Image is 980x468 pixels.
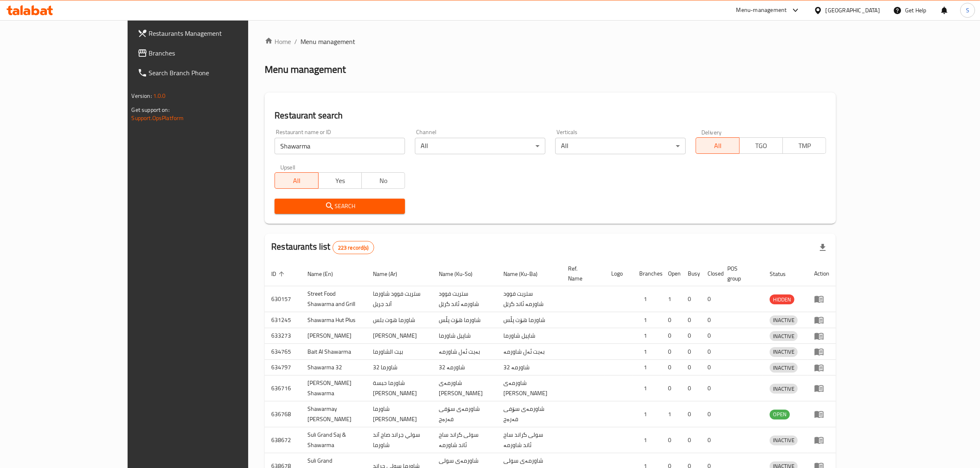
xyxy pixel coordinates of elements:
span: Menu management [300,37,355,46]
td: شاپیل شاورما [497,328,561,344]
td: شاورمەی سۆفی فەرەج [432,401,497,427]
span: INACTIVE [770,331,798,341]
td: 0 [661,344,681,360]
td: 1 [633,344,661,360]
div: Menu [814,435,829,445]
span: ID [271,269,287,279]
td: شاورمە 32 [497,359,561,375]
div: [GEOGRAPHIC_DATA] [826,6,880,15]
td: شاورمە 32 [432,359,497,375]
span: Get support on: [132,104,170,115]
div: Menu [814,331,829,341]
td: 0 [701,286,721,312]
td: شاورما 32 [366,359,432,375]
span: Search Branch Phone [149,68,285,78]
span: HIDDEN [770,295,794,304]
span: S [966,6,969,15]
span: POS group [727,264,753,283]
div: All [415,138,545,154]
td: ستريت فوود شاورما آند جريل [366,286,432,312]
button: TMP [782,137,826,154]
th: Action [808,261,836,286]
span: 223 record(s) [333,244,374,252]
span: All [699,140,736,152]
td: 0 [681,375,701,401]
td: بيت الشاورما [366,344,432,360]
span: TMP [786,140,823,152]
div: OPEN [770,410,790,419]
td: شاورما حبسة [PERSON_NAME] [366,375,432,401]
span: TGO [743,140,780,152]
td: 0 [681,286,701,312]
span: Name (Ar) [373,269,408,279]
span: 1.0.0 [153,90,166,101]
button: Search [275,199,405,214]
div: INACTIVE [770,436,798,445]
td: 0 [701,401,721,427]
td: شاورما هۆت پڵس [432,312,497,328]
span: INACTIVE [770,436,798,445]
td: شاپیل شاورما [432,328,497,344]
td: 0 [701,312,721,328]
td: 0 [701,359,721,375]
td: 1 [633,312,661,328]
h2: Restaurants list [271,241,374,254]
td: 0 [681,344,701,360]
th: Closed [701,261,721,286]
th: Open [661,261,681,286]
button: No [361,172,405,189]
td: 0 [681,427,701,453]
span: Name (Ku-So) [439,269,483,279]
div: Total records count [333,241,374,254]
span: Yes [322,175,358,187]
td: 0 [681,328,701,344]
div: INACTIVE [770,347,798,357]
div: Menu [814,409,829,419]
input: Search for restaurant name or ID.. [275,138,405,154]
td: ستریت فوود شاورمە ئاند گرێل [432,286,497,312]
td: شاورمەی [PERSON_NAME] [497,375,561,401]
td: 0 [661,359,681,375]
button: Yes [318,172,362,189]
td: 1 [633,375,661,401]
td: بەیت ئەل شاورمە [497,344,561,360]
label: Delivery [701,129,722,135]
td: [PERSON_NAME] Shawarma [301,375,366,401]
h2: Menu management [265,63,346,76]
a: Support.OpsPlatform [132,113,184,123]
td: 0 [701,375,721,401]
td: 0 [701,427,721,453]
td: 0 [681,312,701,328]
td: سولی گراند ساج ئاند شاورمە [432,427,497,453]
td: Bait Al Shawarma [301,344,366,360]
td: 1 [633,328,661,344]
td: 0 [701,344,721,360]
td: 1 [633,427,661,453]
div: All [555,138,686,154]
td: 0 [681,359,701,375]
td: 0 [661,427,681,453]
div: Menu-management [736,5,787,15]
span: INACTIVE [770,347,798,357]
div: Menu [814,347,829,357]
span: INACTIVE [770,363,798,373]
span: Restaurants Management [149,28,285,38]
a: Branches [131,43,291,63]
span: INACTIVE [770,315,798,325]
td: 0 [661,375,681,401]
td: 0 [661,312,681,328]
span: All [278,175,315,187]
div: Menu [814,363,829,373]
nav: breadcrumb [265,37,836,46]
td: [PERSON_NAME] [301,328,366,344]
td: شاورما [PERSON_NAME] [366,401,432,427]
td: Shawarmay [PERSON_NAME] [301,401,366,427]
span: No [365,175,402,187]
div: Menu [814,315,829,325]
td: [PERSON_NAME] [366,328,432,344]
span: Search [281,201,398,211]
span: Name (En) [307,269,344,279]
td: 1 [633,286,661,312]
span: Version: [132,90,152,101]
